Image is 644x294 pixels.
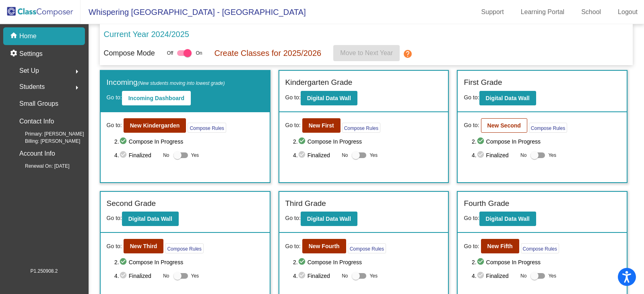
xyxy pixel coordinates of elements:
b: New Kindergarden [130,122,180,129]
label: Incoming [107,77,225,88]
mat-icon: check_circle [119,137,129,146]
span: Students [19,81,45,93]
span: Go to: [464,215,479,221]
span: Yes [548,150,556,160]
mat-icon: check_circle [477,271,486,281]
p: Compose Mode [104,48,155,59]
a: Learning Portal [514,6,571,19]
span: 2. Compose In Progress [114,137,263,146]
span: Go to: [107,242,122,251]
span: 2. Compose In Progress [293,137,442,146]
span: Go to: [285,94,301,101]
button: New Third [124,239,164,253]
a: School [575,6,607,19]
span: Yes [369,150,378,160]
span: (New students moving into lowest grade) [138,80,225,86]
span: Go to: [285,121,301,130]
span: 2. Compose In Progress [293,257,442,267]
button: New Fourth [302,239,346,253]
b: Digital Data Wall [486,216,530,222]
label: Fourth Grade [464,198,509,210]
b: New Fifth [487,243,513,249]
span: 4. Finalized [472,271,516,281]
span: Off [167,49,173,57]
button: New Kindergarden [124,118,186,133]
span: Yes [191,150,199,160]
button: Digital Data Wall [301,212,357,226]
span: No [342,272,348,280]
button: New First [302,118,341,133]
b: Incoming Dashboard [128,95,184,101]
button: Digital Data Wall [122,212,179,226]
mat-icon: help [403,49,413,59]
span: Go to: [285,215,301,221]
button: Incoming Dashboard [122,91,191,105]
button: Compose Rules [529,123,567,133]
button: Digital Data Wall [301,91,357,105]
mat-icon: check_circle [298,257,308,267]
button: Compose Rules [342,123,380,133]
label: Second Grade [107,198,156,210]
p: Contact Info [19,116,54,127]
span: 4. Finalized [114,150,159,160]
b: New Fourth [309,243,340,249]
button: Compose Rules [188,123,226,133]
mat-icon: check_circle [298,137,308,146]
mat-icon: check_circle [119,257,129,267]
a: Logout [611,6,644,19]
span: Primary: [PERSON_NAME] [12,130,84,138]
button: New Second [481,118,527,133]
mat-icon: arrow_right [72,83,82,93]
span: 2. Compose In Progress [472,137,621,146]
span: Go to: [107,121,122,130]
span: No [520,272,526,280]
span: 2. Compose In Progress [472,257,621,267]
span: Go to: [107,215,122,221]
button: New Fifth [481,239,519,253]
span: On [196,49,202,57]
mat-icon: home [10,31,19,41]
span: Billing: [PERSON_NAME] [12,138,80,145]
span: 2. Compose In Progress [114,257,263,267]
button: Move to Next Year [333,45,400,61]
mat-icon: check_circle [477,137,486,146]
label: Third Grade [285,198,326,210]
label: First Grade [464,77,502,88]
span: Yes [191,271,199,281]
button: Compose Rules [348,243,386,253]
span: 4. Finalized [472,150,516,160]
span: Go to: [464,121,479,130]
button: Digital Data Wall [479,212,536,226]
span: Go to: [464,94,479,101]
b: Digital Data Wall [307,95,351,101]
mat-icon: check_circle [477,257,486,267]
mat-icon: check_circle [119,150,129,160]
label: Kindergarten Grade [285,77,353,88]
a: Support [475,6,510,19]
b: New First [309,122,334,129]
p: Settings [19,49,43,59]
span: Go to: [464,242,479,251]
mat-icon: check_circle [298,271,308,281]
span: Move to Next Year [340,49,393,56]
span: No [520,152,526,159]
span: No [163,152,169,159]
mat-icon: check_circle [477,150,486,160]
p: Create Classes for 2025/2026 [214,47,321,59]
p: Home [19,31,37,41]
mat-icon: settings [10,49,19,59]
span: Whispering [GEOGRAPHIC_DATA] - [GEOGRAPHIC_DATA] [80,6,306,19]
span: Set Up [19,65,39,76]
button: Compose Rules [165,243,203,253]
span: Renewal On: [DATE] [12,162,69,170]
span: Yes [548,271,556,281]
b: Digital Data Wall [128,216,172,222]
span: 4. Finalized [293,150,338,160]
b: Digital Data Wall [307,216,351,222]
b: New Second [487,122,521,129]
mat-icon: check_circle [119,271,129,281]
button: Digital Data Wall [479,91,536,105]
span: Go to: [107,94,122,101]
mat-icon: arrow_right [72,67,82,76]
p: Current Year 2024/2025 [104,28,189,40]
